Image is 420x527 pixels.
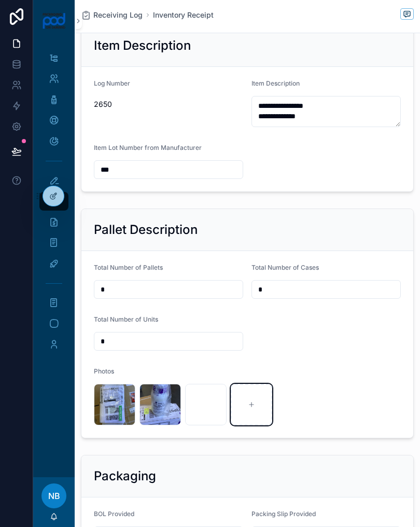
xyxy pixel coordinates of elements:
span: Log Number [94,79,130,87]
h2: Packaging [94,468,156,484]
h2: Pallet Description [94,221,198,238]
span: 2650 [94,99,243,109]
span: Item Lot Number from Manufacturer [94,144,202,151]
span: Packing Slip Provided [251,510,316,518]
span: Total Number of Pallets [94,263,163,271]
div: scrollable content [33,41,75,367]
img: App logo [42,12,66,29]
span: Receiving Log [93,10,143,20]
h2: Item Description [94,37,191,54]
a: Inventory Receipt [153,10,214,20]
span: Photos [94,367,114,375]
span: Item Description [251,79,300,87]
span: Total Number of Units [94,315,158,323]
a: Receiving Log [81,10,143,20]
span: NB [48,490,60,502]
span: BOL Provided [94,510,134,518]
span: Total Number of Cases [251,263,319,271]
